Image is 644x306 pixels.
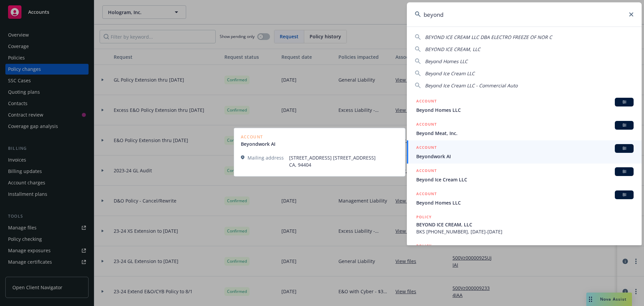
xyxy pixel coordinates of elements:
[425,34,552,40] span: BEYOND ICE CREAM LLC DBA ELECTRO FREEZE OF NOR C
[618,192,631,198] span: BI
[416,176,634,183] span: Beyond Ice Cream LLC
[416,214,432,220] h5: POLICY
[407,210,642,239] a: POLICYBEYOND ICE CREAM, LLCBKS [PHONE_NUMBER], [DATE]-[DATE]
[416,153,634,160] span: Beyondwork AI
[416,144,437,152] h5: ACCOUNT
[425,58,468,64] span: Beyond Homes LLC
[416,130,634,137] span: Beyond Meat, Inc.
[416,221,634,228] span: BEYOND ICE CREAM, LLC
[407,117,642,140] a: ACCOUNTBIBeyond Meat, Inc.
[425,70,475,77] span: Beyond Ice Cream LLC
[618,169,631,175] span: BI
[416,243,432,249] h5: POLICY
[618,145,631,151] span: BI
[407,239,642,268] a: POLICY
[416,190,437,199] h5: ACCOUNT
[416,199,634,206] span: Beyond Homes LLC
[416,167,437,175] h5: ACCOUNT
[425,82,518,89] span: Beyond Ice Cream LLC - Commercial Auto
[416,98,437,106] h5: ACCOUNT
[407,94,642,117] a: ACCOUNTBIBeyond Homes LLC
[407,187,642,210] a: ACCOUNTBIBeyond Homes LLC
[407,2,642,27] input: Search...
[425,46,480,52] span: BEYOND ICE CREAM, LLC
[618,99,631,105] span: BI
[407,164,642,187] a: ACCOUNTBIBeyond Ice Cream LLC
[416,106,634,114] span: Beyond Homes LLC
[618,122,631,128] span: BI
[407,140,642,164] a: ACCOUNTBIBeyondwork AI
[416,228,634,235] span: BKS [PHONE_NUMBER], [DATE]-[DATE]
[416,121,437,129] h5: ACCOUNT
